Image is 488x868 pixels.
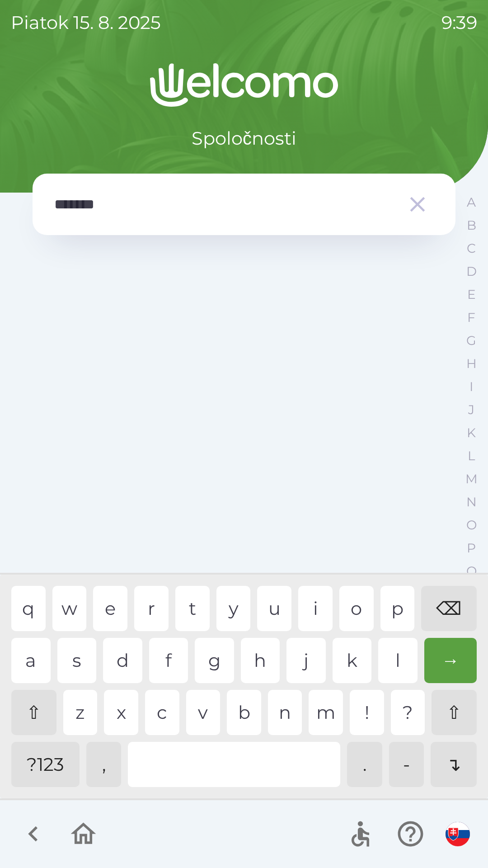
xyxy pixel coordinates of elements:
[467,540,476,556] p: P
[460,537,483,560] button: P
[466,333,476,349] p: G
[460,306,483,329] button: F
[460,444,483,467] button: L
[460,352,483,375] button: H
[460,237,483,260] button: C
[466,517,477,533] p: O
[465,471,478,487] p: M
[460,514,483,537] button: O
[469,379,473,395] p: I
[192,125,296,152] p: Spoločnosti
[460,214,483,237] button: B
[466,563,477,579] p: Q
[467,217,476,233] p: B
[467,287,476,302] p: E
[11,9,161,36] p: piatok 15. 8. 2025
[466,494,477,510] p: N
[460,375,483,398] button: I
[467,425,476,441] p: K
[460,421,483,444] button: K
[460,283,483,306] button: E
[460,260,483,283] button: D
[446,822,470,846] img: sk flag
[460,491,483,514] button: N
[467,310,475,325] p: F
[460,467,483,491] button: M
[468,402,474,418] p: J
[467,194,476,210] p: A
[460,329,483,352] button: G
[468,448,475,464] p: L
[460,191,483,214] button: A
[441,9,477,36] p: 9:39
[33,63,455,107] img: Logo
[466,264,477,279] p: D
[460,398,483,421] button: J
[467,241,476,256] p: C
[460,560,483,583] button: Q
[466,356,477,372] p: H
